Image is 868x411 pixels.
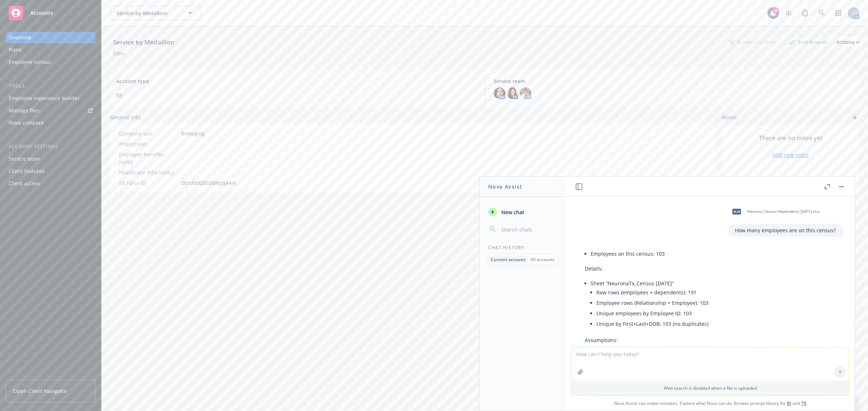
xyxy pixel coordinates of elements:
span: - [182,169,183,176]
span: Account type [116,77,476,85]
p: Web search is disabled when a file is uploaded [576,385,844,391]
h1: Nova Assist [488,183,522,190]
button: New chat [485,205,560,219]
span: - [182,155,183,162]
img: photo [507,87,518,99]
span: Accounts [30,10,53,16]
li: Raw rows (employees + dependents): 191 [596,287,749,298]
div: Client access [9,178,40,189]
div: Chat History [480,245,566,251]
a: Overview [6,32,95,43]
a: Nova compare [6,117,95,129]
span: Neurona_Census+Dependents_[DATE].xlsx [747,209,820,214]
li: Employee rows (Relationship = Employee): 103 [596,298,749,308]
a: Report a Bug [798,6,812,20]
button: Actions [836,35,859,49]
p: Assumptions: [585,336,749,344]
img: photo [494,87,505,99]
li: Sheet “NeuronaTx_Census [DATE]” [591,278,749,330]
span: New chat [500,208,524,216]
img: photo [520,87,531,99]
a: Manage files [6,105,95,116]
a: Employee experience builder [6,92,95,104]
a: Add new notes [773,151,809,159]
div: DBA: - [113,49,127,57]
div: Overview [9,32,31,43]
span: Notes [722,113,737,122]
span: General info [110,113,141,121]
div: Service by Medallion [110,38,177,47]
p: Current account [491,256,526,263]
a: Search [814,6,829,20]
a: add [851,113,859,122]
div: Business Insurance [726,38,779,47]
div: Account settings [6,143,95,150]
div: xlsxNeurona_Census+Dependents_[DATE].xlsx [728,203,821,221]
div: Company size [119,130,179,137]
p: Details: [585,265,749,272]
a: Plans [6,44,95,56]
li: Unique by First+Last+DOB: 103 (no duplicates) [596,319,749,329]
span: Service by Medallion [116,9,179,17]
div: Employee census [9,56,51,68]
a: Stop snowing [781,6,796,20]
a: Accounts [6,3,95,23]
div: Employee benefits portal [119,151,179,166]
a: Client access [6,178,95,189]
a: BI [787,400,791,406]
span: - [182,140,183,148]
span: Open Client Navigator [13,387,67,395]
div: 10 [773,7,779,14]
a: Employee census [6,56,95,68]
div: Nova compare [9,117,44,129]
div: Project plan [119,140,179,148]
p: How many employees are on this census? [735,226,836,234]
span: xlsx [732,209,741,214]
div: Healthcare Informatics [119,169,179,176]
a: Client features [6,165,95,177]
div: Tools [6,82,95,90]
span: There are no notes yet [759,134,823,142]
div: Service team [9,153,40,165]
input: Search chats [500,224,557,234]
li: Unique employees by Employee ID: 103 [596,308,749,319]
div: Employee experience builder [9,92,80,104]
div: EB Force ID [119,179,179,187]
button: Service by Medallion [110,6,201,20]
a: Service team [6,153,95,165]
div: Total Rewards [785,38,830,47]
span: Service team [494,77,854,85]
div: Manage files [9,105,39,116]
span: 001d000000IBNp5AAH [182,179,236,187]
li: Employees on this census: 103 [591,248,749,259]
a: TR [801,400,807,406]
div: Plans [9,44,22,56]
span: Nova Assist can make mistakes. Explore what Nova can do: Browse prompt library for and [569,396,852,411]
span: Emerging [182,130,205,137]
p: All accounts [531,256,555,263]
a: Switch app [831,6,846,20]
div: Client features [9,165,44,177]
span: EB [116,91,476,99]
div: Actions [836,35,859,49]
